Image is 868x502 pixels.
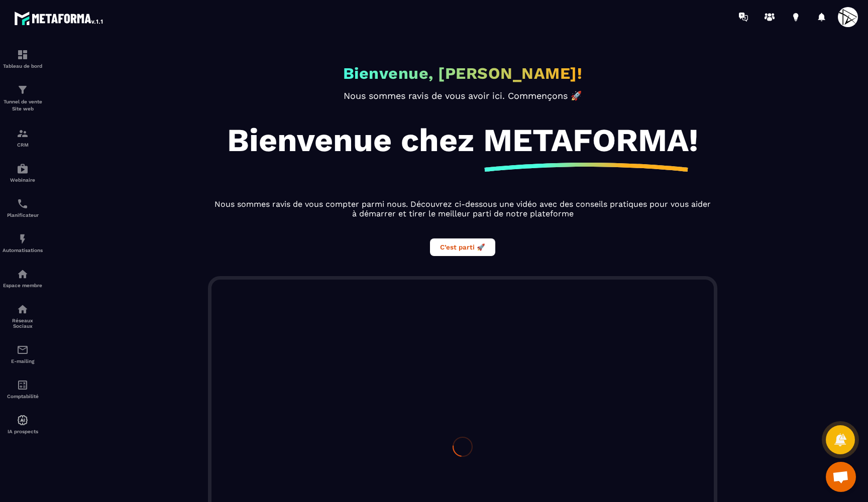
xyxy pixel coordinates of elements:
[3,98,43,112] p: Tunnel de vente Site web
[3,296,43,336] a: social-networksocial-networkRéseaux Sociaux
[227,121,698,159] h1: Bienvenue chez METAFORMA!
[343,64,583,83] h2: Bienvenue, [PERSON_NAME]!
[14,9,104,27] img: logo
[3,41,43,76] a: formationformationTableau de bord
[3,394,43,399] p: Comptabilité
[17,198,29,210] img: scheduler
[3,336,43,371] a: emailemailE-mailing
[17,303,29,315] img: social-network
[3,177,43,183] p: Webinaire
[17,49,29,61] img: formation
[3,318,43,329] p: Réseaux Sociaux
[3,190,43,225] a: schedulerschedulerPlanificateur
[3,212,43,218] p: Planificateur
[430,242,495,252] a: C’est parti 🚀
[211,199,714,218] p: Nous sommes ravis de vous compter parmi nous. Découvrez ci-dessous une vidéo avec des conseils pr...
[3,283,43,288] p: Espace membre
[3,247,43,253] p: Automatisations
[826,462,856,492] div: Ouvrir le chat
[3,225,43,261] a: automationsautomationsAutomatisations
[3,120,43,155] a: formationformationCRM
[3,358,43,364] p: E-mailing
[17,414,29,426] img: automations
[3,429,43,434] p: IA prospects
[3,261,43,296] a: automationsautomationsEspace membre
[17,84,29,96] img: formation
[17,233,29,245] img: automations
[3,76,43,120] a: formationformationTunnel de vente Site web
[3,142,43,148] p: CRM
[17,268,29,280] img: automations
[430,238,495,256] button: C’est parti 🚀
[3,155,43,190] a: automationsautomationsWebinaire
[17,379,29,391] img: accountant
[17,344,29,356] img: email
[3,371,43,407] a: accountantaccountantComptabilité
[211,90,714,101] p: Nous sommes ravis de vous avoir ici. Commençons 🚀
[3,63,43,69] p: Tableau de bord
[17,163,29,175] img: automations
[17,128,29,140] img: formation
